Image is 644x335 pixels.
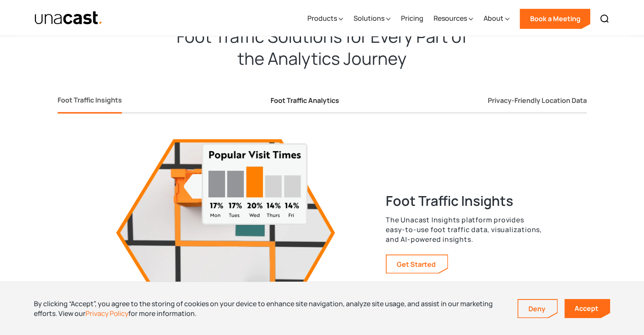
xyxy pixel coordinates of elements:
[353,1,390,36] div: Solutions
[58,95,122,105] div: Foot Traffic Insights
[34,299,505,318] div: By clicking “Accept”, you agree to the storing of cookies on your device to enhance site navigati...
[520,8,590,29] a: Book a Meeting
[386,215,543,244] p: The Unacast Insights platform provides easy-to-use foot traffic data, visualizations, and AI-powe...
[488,96,587,105] div: Privacy-Friendly Location Data
[483,1,509,36] div: About
[271,96,339,105] div: Foot Traffic Analytics
[564,299,610,318] a: Accept
[433,1,473,36] div: Resources
[600,14,610,24] img: Search icon
[353,13,384,23] div: Solutions
[34,11,103,25] img: Unacast text logo
[483,13,503,23] div: About
[433,13,467,23] div: Resources
[387,255,448,273] a: Learn more about our foot traffic data
[101,139,350,325] img: 3d visualization of city tile of the Foot Traffic Insights
[307,13,337,23] div: Products
[401,1,423,36] a: Pricing
[86,309,128,318] a: Privacy Policy
[386,191,543,210] h3: Foot Traffic Insights
[153,15,492,69] h2: Foot Traffic Solutions for Every Part of the Analytics Journey
[307,1,343,36] div: Products
[518,300,557,318] a: Deny
[34,11,103,25] a: home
